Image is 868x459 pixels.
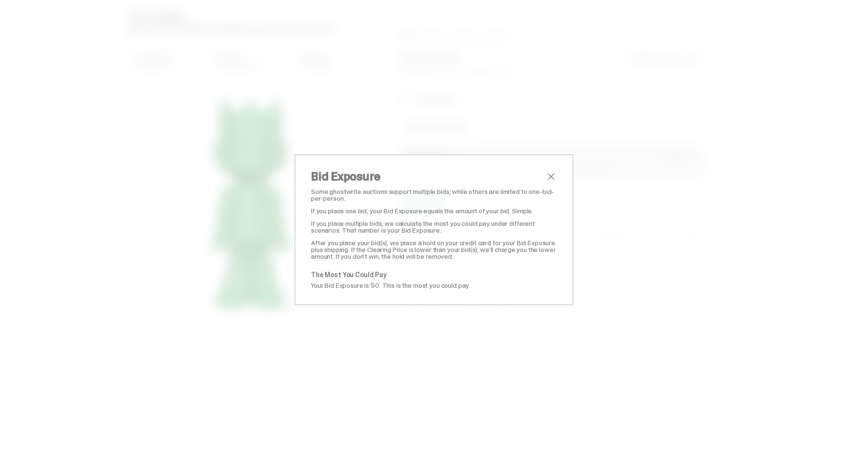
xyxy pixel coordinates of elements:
[311,207,557,214] p: If you place one bid, your Bid Exposure equals the amount of your bid. Simple.
[311,171,545,182] h2: Bid Exposure
[311,282,557,289] p: Your Bid Exposure is $0. This is the most you could pay
[311,271,557,278] p: The Most You Could Pay
[311,220,557,234] p: If you place multiple bids, we calculate the most you could pay under different scenarios. That n...
[545,171,557,182] button: close
[311,239,557,260] p: After you place your bid(s), we place a hold on your credit card for your Bid Exposure plus shipp...
[311,188,557,202] p: Some ghostwrite auctions support multiple bids, while others are limited to one-bid-per-person.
